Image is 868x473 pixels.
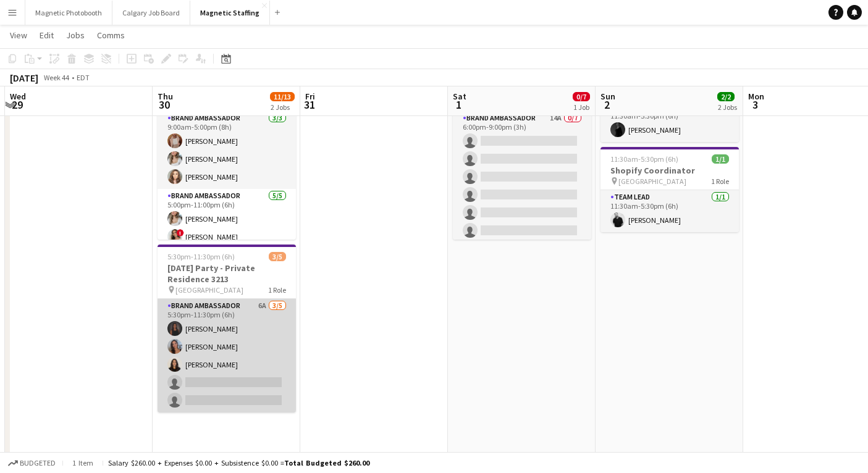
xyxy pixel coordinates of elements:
[68,458,98,467] span: 1 item
[108,458,369,467] div: Salary $260.00 + Expenses $0.00 + Subsistence $0.00 =
[25,1,112,25] button: Magnetic Photobooth
[746,98,764,112] span: 3
[717,92,735,101] span: 2/2
[167,252,235,261] span: 5:30pm-11:30pm (6h)
[158,57,296,240] app-job-card: 9:00am-11:00pm (14h)8/8The Future Is Now Awards - 2895 Park Hyatt2 RolesBrand Ambassador3/39:00am...
[190,1,270,25] button: Magnetic Staffing
[5,27,32,43] a: View
[112,1,190,25] button: Calgary Job Board
[305,91,315,102] span: Fri
[303,98,315,112] span: 31
[610,154,678,164] span: 11:30am-5:30pm (6h)
[600,100,739,142] app-card-role: Team Lead1/111:30am-5:30pm (6h)[PERSON_NAME]
[711,177,729,186] span: 1 Role
[270,92,295,101] span: 11/13
[158,245,296,412] app-job-card: 5:30pm-11:30pm (6h)3/5[DATE] Party - Private Residence 3213 [GEOGRAPHIC_DATA]1 RoleBrand Ambassad...
[618,177,686,186] span: [GEOGRAPHIC_DATA]
[10,72,38,84] div: [DATE]
[175,285,243,295] span: [GEOGRAPHIC_DATA]
[269,252,286,261] span: 3/5
[600,190,739,232] app-card-role: Team Lead1/111:30am-5:30pm (6h)[PERSON_NAME]
[712,154,729,164] span: 1/1
[41,73,72,82] span: Week 44
[77,73,90,82] div: EDT
[92,27,130,43] a: Comms
[600,147,739,232] app-job-card: 11:30am-5:30pm (6h)1/1Shopify Coordinator [GEOGRAPHIC_DATA]1 RoleTeam Lead1/111:30am-5:30pm (6h)[...
[573,103,589,112] div: 1 Job
[453,57,591,240] app-job-card: 6:00pm-9:00pm (3h)0/7Batmitzvah Event - [GEOGRAPHIC_DATA] [GEOGRAPHIC_DATA]1 RoleBrand Ambassador...
[20,459,56,467] span: Budgeted
[268,285,286,295] span: 1 Role
[158,91,173,102] span: Thu
[158,262,296,285] h3: [DATE] Party - Private Residence 3213
[451,98,466,112] span: 1
[35,27,59,43] a: Edit
[177,229,184,236] span: !
[600,91,615,102] span: Sun
[97,30,125,41] span: Comms
[453,111,591,261] app-card-role: Brand Ambassador14A0/76:00pm-9:00pm (3h)
[718,103,737,112] div: 2 Jobs
[66,30,85,41] span: Jobs
[158,299,296,412] app-card-role: Brand Ambassador6A3/55:30pm-11:30pm (6h)[PERSON_NAME][PERSON_NAME][PERSON_NAME]
[600,165,739,176] h3: Shopify Coordinator
[10,30,27,41] span: View
[40,30,54,41] span: Edit
[599,98,615,112] span: 2
[573,92,590,101] span: 0/7
[748,91,764,102] span: Mon
[6,456,57,470] button: Budgeted
[284,458,369,467] span: Total Budgeted $260.00
[158,111,296,189] app-card-role: Brand Ambassador3/39:00am-5:00pm (8h)[PERSON_NAME][PERSON_NAME][PERSON_NAME]
[61,27,90,43] a: Jobs
[453,91,466,102] span: Sat
[158,189,296,306] app-card-role: Brand Ambassador5/55:00pm-11:00pm (6h)[PERSON_NAME]![PERSON_NAME]
[156,98,173,112] span: 30
[8,98,26,112] span: 29
[271,103,294,112] div: 2 Jobs
[10,91,26,102] span: Wed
